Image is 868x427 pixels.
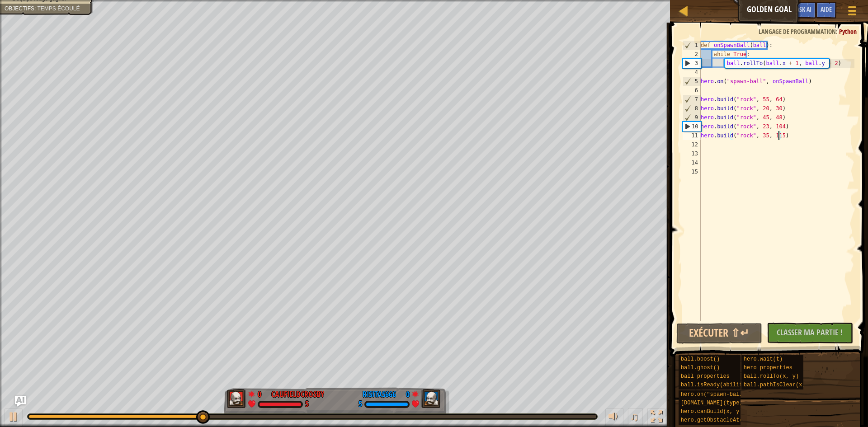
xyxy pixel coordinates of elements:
[683,122,701,131] div: 10
[676,323,763,344] button: Exécuter ⇧↵
[683,68,701,77] div: 4
[681,356,720,362] span: ball.boost()
[681,365,720,371] span: ball.ghost()
[5,5,34,12] span: Objectifs
[227,389,247,408] img: thang_avatar_frame.png
[683,50,701,59] div: 2
[630,410,639,423] span: ♫
[767,323,853,343] button: Classer ma partie !
[15,396,26,407] button: Ask AI
[683,140,701,149] div: 12
[683,113,701,122] div: 9
[821,5,832,14] span: Aide
[683,77,701,86] div: 5
[681,373,730,380] span: ball properties
[744,373,799,380] span: ball.rollTo(x, y)
[792,2,816,19] button: Ask AI
[683,167,701,176] div: 15
[421,389,441,408] img: thang_avatar_frame.png
[683,149,701,158] div: 13
[258,389,267,397] div: 0
[836,27,839,36] span: :
[605,408,623,427] button: Ajuster le volume
[683,41,701,50] div: 1
[359,400,362,408] div: 5
[5,408,23,427] button: Ctrl + P: Play
[401,389,410,397] div: 0
[271,389,324,400] div: CaufieldCrosby
[683,95,701,104] div: 7
[683,59,701,68] div: 3
[681,417,759,423] span: hero.getObstacleAt(x, y)
[796,5,811,14] span: Ask AI
[681,400,762,406] span: [DOMAIN_NAME](type, x, y)
[628,408,643,427] button: ♫
[839,27,857,36] span: Python
[363,389,396,400] div: Risitas666
[759,27,836,36] span: Langage de programmation
[647,408,665,427] button: Basculer en plein écran
[305,400,309,408] div: 5
[681,391,759,398] span: hero.on("spawn-ball", f)
[681,382,749,388] span: ball.isReady(ability)
[34,5,37,12] span: :
[777,327,843,338] span: Classer ma partie !
[683,104,701,113] div: 8
[37,5,80,12] span: temps écoulé
[683,158,701,167] div: 14
[683,86,701,95] div: 6
[744,382,815,388] span: ball.pathIsClear(x, y)
[744,356,783,362] span: hero.wait(t)
[841,2,863,23] button: Afficher le menu
[683,131,701,140] div: 11
[681,408,743,415] span: hero.canBuild(x, y)
[744,365,793,371] span: hero properties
